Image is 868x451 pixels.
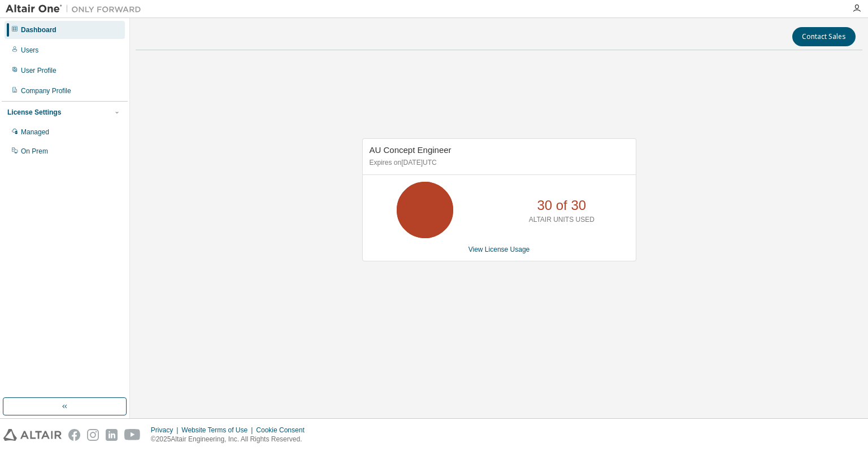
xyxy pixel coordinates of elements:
a: View License Usage [468,246,530,253]
p: 30 of 30 [537,196,586,215]
div: Managed [21,128,49,137]
button: Contact Sales [792,27,856,46]
img: altair_logo.svg [3,429,62,441]
p: © 2025 Altair Engineering, Inc. All Rights Reserved. [151,435,311,444]
div: Cookie Consent [256,426,311,435]
div: Privacy [151,426,181,435]
img: linkedin.svg [106,429,118,441]
div: On Prem [21,147,48,156]
p: ALTAIR UNITS USED [529,215,594,225]
img: Altair One [6,3,147,15]
div: User Profile [21,66,57,75]
div: Website Terms of Use [181,426,256,435]
div: Users [21,46,38,55]
img: instagram.svg [87,429,99,441]
img: youtube.svg [124,429,141,441]
p: Expires on [DATE] UTC [370,158,626,168]
span: AU Concept Engineer [370,145,452,155]
div: License Settings [7,108,61,117]
div: Company Profile [21,86,71,95]
div: Dashboard [21,25,57,34]
img: facebook.svg [68,429,80,441]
